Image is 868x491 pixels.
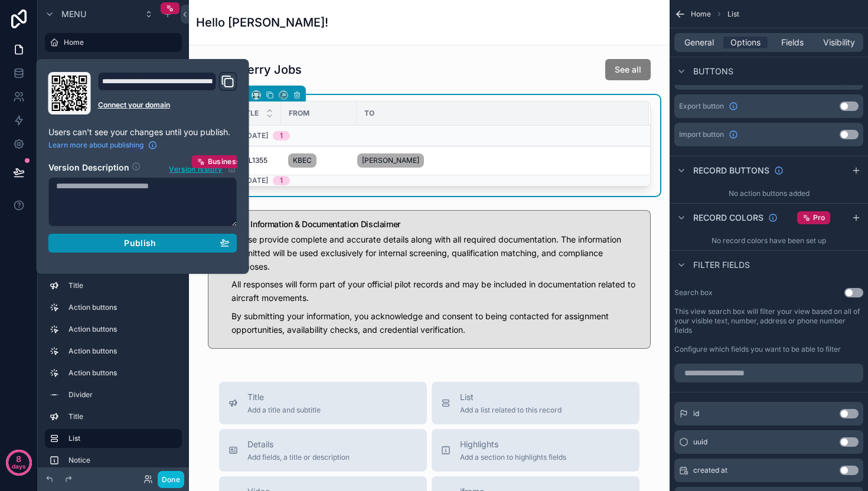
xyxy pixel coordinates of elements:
[68,434,172,443] label: List
[693,165,769,176] span: Record buttons
[730,37,761,48] span: Options
[362,156,419,165] span: [PERSON_NAME]
[158,471,184,488] button: Done
[208,157,241,166] span: Business
[679,130,724,139] span: Import button
[460,438,566,450] span: Highlights
[674,288,713,297] label: Search box
[693,466,727,475] span: created at
[244,131,268,140] span: [DATE]
[727,9,739,19] span: List
[98,100,237,110] a: Connect your domain
[168,162,237,175] button: Version historyBusiness
[68,456,177,465] label: Notice
[48,126,237,138] p: Users can't see your changes until you publish.
[684,37,714,48] span: General
[460,453,566,462] span: Add a section to highlights fields
[289,109,309,118] span: From
[98,72,237,114] div: Domain and Custom Link
[674,345,841,354] label: Configure which fields you want to be able to filter
[48,162,129,175] h2: Version Description
[244,176,268,185] span: [DATE]
[693,437,707,447] span: uuid
[48,140,158,150] a: Learn more about publishing
[45,33,182,52] a: Home
[670,231,868,250] div: No record colors have been set up
[219,429,427,472] button: DetailsAdd fields, a title or description
[124,238,156,248] span: Publish
[45,58,182,77] a: Profile
[674,307,863,335] label: This view search box will filter your view based on all of your visible text, number, address or ...
[288,151,350,170] a: KBEC
[693,409,699,418] span: id
[68,368,177,378] label: Action buttons
[357,151,635,170] a: [PERSON_NAME]
[38,271,189,467] div: scrollable content
[823,37,855,48] span: Visibility
[48,140,143,150] span: Learn more about publishing
[68,303,177,312] label: Action buttons
[12,458,26,474] p: days
[68,390,177,400] label: Divider
[48,234,237,253] button: Publish
[693,66,733,77] span: Buttons
[432,429,639,472] button: HighlightsAdd a section to highlights fields
[68,412,177,421] label: Title
[68,281,177,290] label: Title
[693,212,763,224] span: Record colors
[169,162,222,174] span: Version history
[247,438,350,450] span: Details
[247,405,321,415] span: Add a title and subtitle
[781,37,804,48] span: Fields
[61,8,86,20] span: Menu
[670,184,868,203] div: No action buttons added
[691,9,711,19] span: Home
[813,213,825,222] span: Pro
[219,382,427,424] button: TitleAdd a title and subtitle
[679,102,724,111] span: Export button
[247,391,321,403] span: Title
[460,405,562,415] span: Add a list related to this record
[64,38,175,47] label: Home
[432,382,639,424] button: ListAdd a list related to this record
[196,14,328,31] h1: Hello [PERSON_NAME]!
[280,131,283,140] div: 1
[68,325,177,334] label: Action buttons
[247,453,350,462] span: Add fields, a title or description
[293,156,312,165] span: KBEC
[16,453,21,465] p: 8
[68,346,177,356] label: Action buttons
[693,259,750,271] span: Filter fields
[460,391,562,403] span: List
[280,176,283,185] div: 1
[364,109,374,118] span: To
